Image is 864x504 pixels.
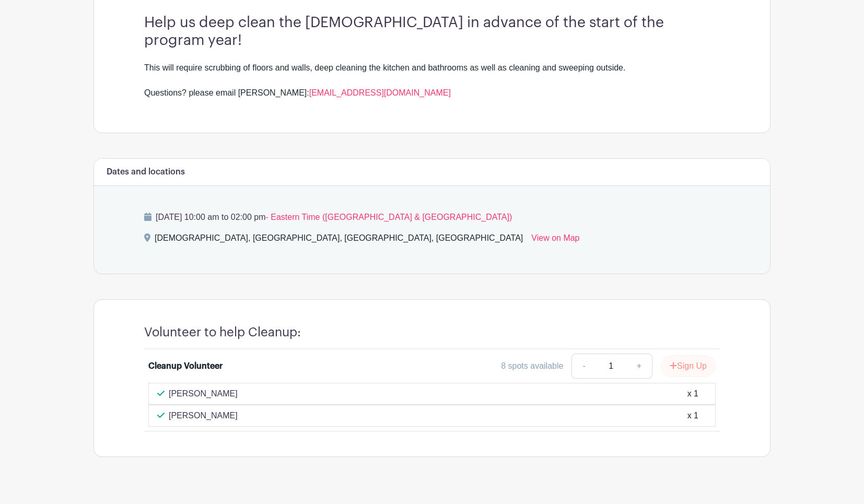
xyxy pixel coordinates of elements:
div: This will require scrubbing of floors and walls, deep cleaning the kitchen and bathrooms as well ... [144,62,720,99]
div: [DEMOGRAPHIC_DATA], [GEOGRAPHIC_DATA], [GEOGRAPHIC_DATA], [GEOGRAPHIC_DATA] [155,232,523,249]
p: [DATE] 10:00 am to 02:00 pm [144,211,720,224]
span: - Eastern Time ([GEOGRAPHIC_DATA] & [GEOGRAPHIC_DATA]) [265,213,512,221]
div: Cleanup Volunteer [148,360,223,372]
div: x 1 [687,388,698,400]
a: View on Map [531,232,579,249]
a: - [571,354,596,379]
div: 8 spots available [501,360,563,372]
h6: Dates and locations [107,167,185,177]
a: + [626,354,652,379]
p: [PERSON_NAME] [169,388,238,400]
h3: Help us deep clean the [DEMOGRAPHIC_DATA] in advance of the start of the program year! [144,14,720,49]
p: [PERSON_NAME] [169,409,238,422]
button: Sign Up [661,355,716,377]
div: x 1 [687,409,698,422]
h4: Volunteer to help Cleanup: [144,325,301,340]
a: [EMAIL_ADDRESS][DOMAIN_NAME] [309,88,451,97]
